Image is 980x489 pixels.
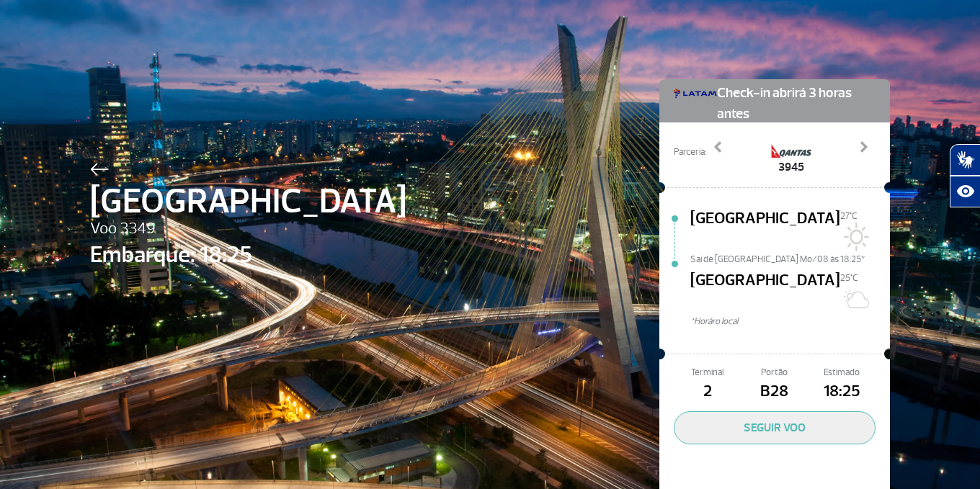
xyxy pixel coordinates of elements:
span: Parceria: [674,145,706,159]
div: Plugin de acessibilidade da Hand Talk. [950,144,980,207]
button: SEGUIR VOO [674,411,876,444]
span: Voo 3349 [90,217,406,241]
span: [GEOGRAPHIC_DATA] [690,269,840,315]
span: 18:25 [808,380,876,404]
span: [GEOGRAPHIC_DATA] [90,176,406,228]
span: 2 [674,380,741,404]
span: [GEOGRAPHIC_DATA] [690,207,840,253]
img: Sol com algumas nuvens [840,284,869,313]
span: Check-in abrirá 3 horas antes [717,79,876,125]
button: Abrir tradutor de língua de sinais. [950,144,980,176]
img: Sol [840,223,869,251]
button: Abrir recursos assistivos. [950,176,980,207]
span: Estimado [808,366,876,380]
span: 3945 [770,158,813,176]
span: 25°C [840,272,858,284]
span: B28 [741,380,808,404]
span: Terminal [674,366,741,380]
span: 27°C [840,210,857,222]
span: *Horáro local [690,315,890,328]
span: Portão [741,366,808,380]
span: Sai de [GEOGRAPHIC_DATA] Mo/08 às 18:25* [690,253,890,263]
span: Embarque: 18:25 [90,238,406,272]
